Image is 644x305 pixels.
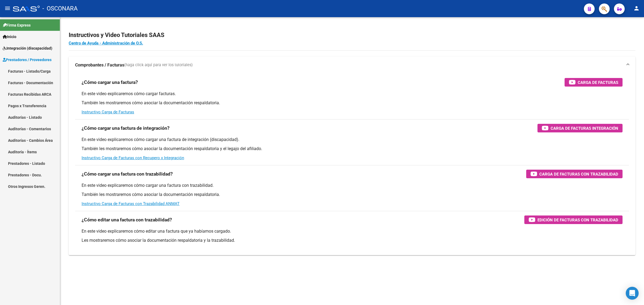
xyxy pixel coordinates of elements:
a: Instructivo Carga de Facturas con Trazabilidad ANMAT [82,201,180,206]
span: (haga click aquí para ver los tutoriales) [124,62,193,68]
p: También les mostraremos cómo asociar la documentación respaldatoria. [82,192,623,198]
p: En este video explicaremos cómo editar una factura que ya habíamos cargado. [82,228,623,234]
mat-icon: menu [4,5,11,12]
h3: ¿Cómo cargar una factura de integración? [82,124,170,132]
p: En este video explicaremos cómo cargar una factura con trazabilidad. [82,183,623,188]
span: Carga de Facturas Integración [551,125,618,132]
div: Comprobantes / Facturas(haga click aquí para ver los tutoriales) [69,74,635,255]
button: Edición de Facturas con Trazabilidad [524,215,623,224]
p: En este video explicaremos cómo cargar facturas. [82,91,623,97]
span: Edición de Facturas con Trazabilidad [537,217,618,223]
p: También les mostraremos cómo asociar la documentación respaldatoria. [82,100,623,106]
span: Inicio [3,34,16,40]
span: Carga de Facturas [578,79,618,86]
span: Prestadores / Proveedores [3,57,52,63]
h3: ¿Cómo cargar una factura con trazabilidad? [82,170,173,178]
span: Integración (discapacidad) [3,45,52,51]
button: Carga de Facturas Integración [537,124,623,132]
span: Carga de Facturas con Trazabilidad [539,171,618,177]
mat-expansion-panel-header: Comprobantes / Facturas(haga click aquí para ver los tutoriales) [69,57,635,74]
div: Open Intercom Messenger [626,287,639,300]
p: También les mostraremos cómo asociar la documentación respaldatoria y el legajo del afiliado. [82,146,623,152]
button: Carga de Facturas con Trazabilidad [526,170,623,178]
p: Les mostraremos cómo asociar la documentación respaldatoria y la trazabilidad. [82,237,623,243]
h3: ¿Cómo cargar una factura? [82,79,138,86]
mat-icon: person [633,5,640,12]
a: Instructivo Carga de Facturas [82,110,134,114]
strong: Comprobantes / Facturas [75,62,124,68]
a: Instructivo Carga de Facturas con Recupero x Integración [82,155,184,160]
h3: ¿Cómo editar una factura con trazabilidad? [82,216,172,224]
span: Firma Express [3,22,31,28]
span: - OSCONARA [42,3,78,14]
p: En este video explicaremos cómo cargar una factura de integración (discapacidad). [82,137,623,143]
h2: Instructivos y Video Tutoriales SAAS [69,30,635,40]
button: Carga de Facturas [565,78,623,87]
a: Centro de Ayuda - Administración de O.S. [69,41,143,46]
